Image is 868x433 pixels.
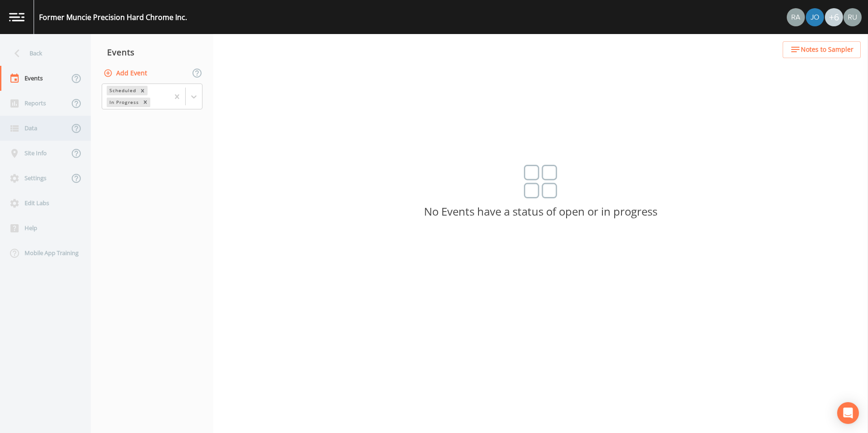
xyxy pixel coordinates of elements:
div: Events [91,41,213,64]
div: Scheduled [107,86,138,95]
div: Former Muncie Precision Hard Chrome Inc. [39,12,187,23]
div: +6 [825,8,843,26]
span: Notes to Sampler [801,44,853,55]
div: Open Intercom Messenger [837,402,859,424]
div: Radlie J Storer [786,8,805,26]
img: logo [9,13,25,21]
button: Notes to Sampler [783,41,861,58]
div: In Progress [107,98,140,107]
img: eb8b2c35ded0d5aca28d215f14656a61 [806,8,824,26]
div: Remove Scheduled [138,86,148,95]
img: 7493944169e4cb9b715a099ebe515ac2 [787,8,805,26]
div: Remove In Progress [140,98,150,107]
button: Add Event [102,65,151,82]
img: svg%3e [524,165,557,198]
p: No Events have a status of open or in progress [213,207,868,216]
div: Josh Dutton [805,8,824,26]
img: a5c06d64ce99e847b6841ccd0307af82 [843,8,862,26]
